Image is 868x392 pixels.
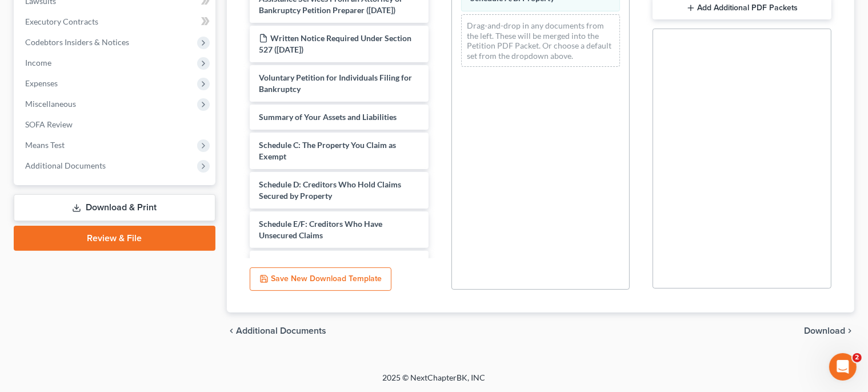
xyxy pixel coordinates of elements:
[259,219,382,240] span: Schedule E/F: Creditors Who Have Unsecured Claims
[25,58,51,67] span: Income
[804,326,845,335] span: Download
[16,11,215,32] a: Executory Contracts
[25,140,65,150] span: Means Test
[250,267,391,291] button: Save New Download Template
[804,326,854,335] button: Download chevron_right
[259,140,396,161] span: Schedule C: The Property You Claim as Exempt
[259,73,412,94] span: Voluntary Petition for Individuals Filing for Bankruptcy
[25,161,106,170] span: Additional Documents
[259,112,397,122] span: Summary of Your Assets and Liabilities
[259,33,411,54] span: Written Notice Required Under Section 527 ([DATE])
[829,353,857,381] iframe: Intercom live chat
[853,353,862,362] span: 2
[14,194,215,221] a: Download & Print
[227,326,326,335] a: chevron_left Additional Documents
[25,37,129,47] span: Codebtors Insiders & Notices
[227,326,236,335] i: chevron_left
[25,17,98,26] span: Executory Contracts
[461,14,621,67] div: Drag-and-drop in any documents from the left. These will be merged into the Petition PDF Packet. ...
[25,78,58,88] span: Expenses
[25,119,73,129] span: SOFA Review
[236,326,326,335] span: Additional Documents
[16,114,215,135] a: SOFA Review
[14,226,215,251] a: Review & File
[25,99,76,109] span: Miscellaneous
[845,326,854,335] i: chevron_right
[259,179,401,201] span: Schedule D: Creditors Who Hold Claims Secured by Property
